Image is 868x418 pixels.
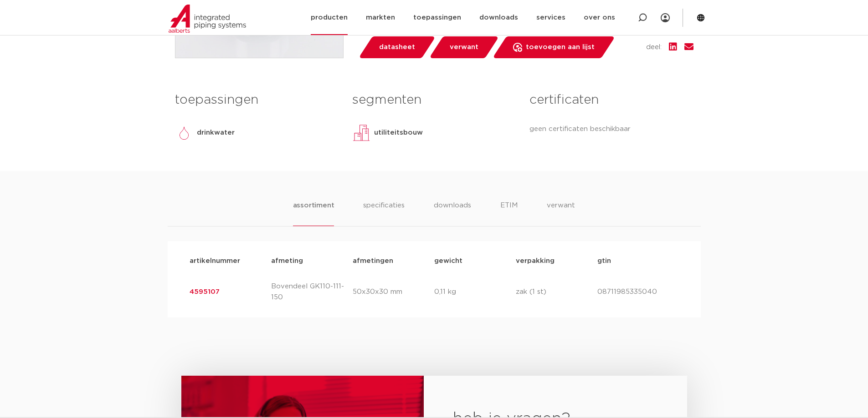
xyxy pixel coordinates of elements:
h3: toepassingen [175,91,339,109]
a: verwant [429,36,499,58]
span: datasheet [379,40,415,55]
p: Bovendeel GK110-111-150 [271,281,353,303]
p: drinkwater [197,127,235,138]
p: artikelnummer [190,256,271,267]
p: 0,11 kg [434,287,516,297]
a: 4595107 [190,288,220,295]
h3: certificaten [529,91,693,109]
p: gtin [597,256,679,267]
span: toevoegen aan lijst [526,40,595,55]
img: utiliteitsbouw [352,124,370,142]
span: deel: [646,42,662,53]
p: zak (1 st) [516,287,597,297]
p: 08711985335040 [597,287,679,297]
p: gewicht [434,256,516,267]
p: 50x30x30 mm [353,287,434,297]
h3: segmenten [352,91,516,109]
p: utiliteitsbouw [374,127,423,138]
p: verpakking [516,256,597,267]
li: downloads [434,200,471,226]
li: verwant [547,200,575,226]
span: verwant [450,40,478,55]
img: drinkwater [175,124,193,142]
p: geen certificaten beschikbaar [529,124,693,135]
li: specificaties [363,200,405,226]
p: afmeting [271,256,353,267]
a: datasheet [358,36,436,58]
li: ETIM [500,200,518,226]
li: assortiment [293,200,334,226]
p: afmetingen [353,256,434,267]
